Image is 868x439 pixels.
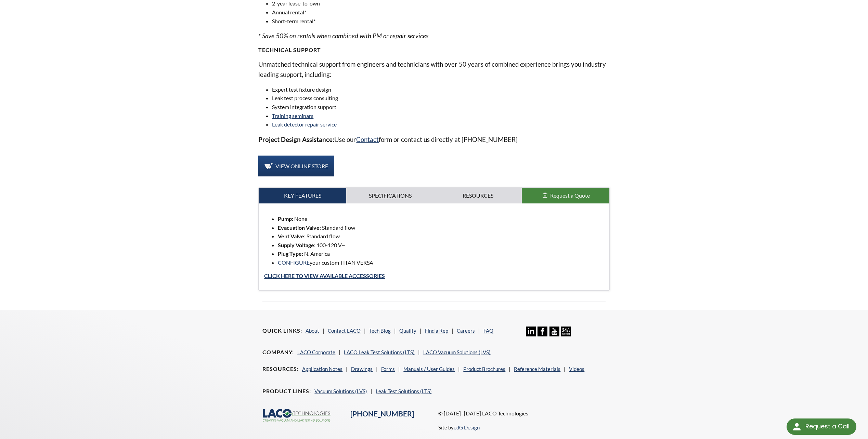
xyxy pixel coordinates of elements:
[356,135,379,143] a: Contact
[278,249,604,258] li: : N. America
[278,215,292,222] strong: Pump
[272,121,337,128] a: Leak detector repair service
[278,223,604,232] li: : Standard flow
[278,233,304,239] strong: Vent Valve
[258,59,609,80] p: Unmatched technical support from engineers and technicians with over 50 years of combined experie...
[278,232,604,241] li: : Standard flow
[278,258,604,267] li: your custom TITAN VERSA
[344,349,415,355] a: LACO Leak Test Solutions (LTS)
[278,214,604,223] li: : None
[381,366,395,372] a: Forms
[561,331,571,337] a: 24/7 Support
[561,327,571,336] img: 24/7 Support Icon
[457,328,475,334] a: Careers
[278,241,604,250] li: : 100-120 V~
[434,188,522,203] a: Resources
[262,327,302,334] h4: Quick Links
[302,366,342,372] a: Application Notes
[272,8,609,17] li: Annual rental*
[376,388,432,394] a: Leak Test Solutions (LTS)
[262,388,311,395] h4: Product Lines
[514,366,560,372] a: Reference Materials
[454,424,480,430] a: edG Design
[258,135,334,143] strong: Project Design Assistance:
[350,409,414,418] a: [PHONE_NUMBER]
[258,46,609,54] h4: TECHNICAL SUPPORT
[483,328,493,334] a: FAQ
[297,349,335,355] a: LACO Corporate
[258,134,609,145] p: Use our form or contact us directly at [PHONE_NUMBER]
[328,328,361,334] a: Contact LACO
[259,188,346,203] a: Key Features
[262,365,299,373] h4: Resources
[403,366,455,372] a: Manuals / User Guides
[369,328,391,334] a: Tech Blog
[346,188,434,203] a: Specifications
[351,366,373,372] a: Drawings
[272,103,609,111] li: System integration support
[522,188,609,203] button: Request a Quote
[425,328,448,334] a: Find a Rep
[258,32,428,40] em: * Save 50% on rentals when combined with PM or repair services
[275,163,328,169] span: View Online Store
[278,259,310,266] a: CONFIGURE
[272,112,313,119] a: Training seminars
[463,366,505,372] a: Product Brochures
[805,418,850,434] div: Request a Call
[264,272,385,279] a: Click Here to view Available accessories
[438,409,606,418] p: © [DATE] -[DATE] LACO Technologies
[550,192,590,199] span: Request a Quote
[272,94,609,103] li: Leak test process consulting
[399,328,416,334] a: Quality
[314,388,367,394] a: Vacuum Solutions (LVS)
[278,242,314,248] strong: Supply Voltage
[791,421,802,432] img: round button
[306,328,319,334] a: About
[787,418,856,435] div: Request a Call
[272,17,609,26] li: Short-term rental*
[278,224,320,231] strong: Evacuation Valve
[258,156,334,177] a: View Online Store
[278,250,302,257] strong: Plug Type
[423,349,491,355] a: LACO Vacuum Solutions (LVS)
[272,85,609,94] li: Expert test fixture design
[262,349,294,356] h4: Company
[438,423,480,431] p: Site by
[569,366,584,372] a: Videos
